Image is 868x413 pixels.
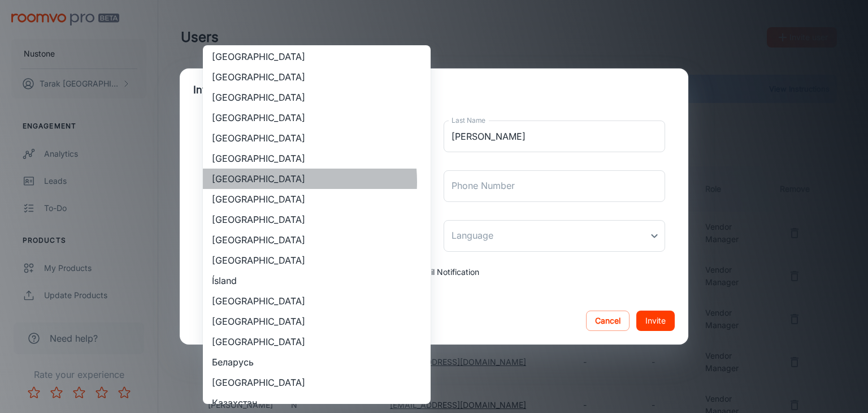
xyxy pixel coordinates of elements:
div: Keywords by Traffic [125,67,190,74]
li: [GEOGRAPHIC_DATA] [203,189,431,209]
li: [GEOGRAPHIC_DATA] [203,291,431,311]
li: [GEOGRAPHIC_DATA] [203,87,431,107]
li: Ísland [203,270,431,291]
div: Domain Overview [43,67,101,74]
li: [GEOGRAPHIC_DATA] [203,107,431,128]
div: v 4.0.25 [32,18,55,27]
li: [GEOGRAPHIC_DATA] [203,230,431,250]
div: Domain: [DOMAIN_NAME] [29,29,124,38]
li: [GEOGRAPHIC_DATA] [203,169,431,189]
li: Казахстан [203,393,431,413]
li: [GEOGRAPHIC_DATA] [203,311,431,332]
img: tab_keywords_by_traffic_grey.svg [112,66,121,75]
li: [GEOGRAPHIC_DATA] [203,128,431,148]
img: logo_orange.svg [18,18,27,27]
li: [GEOGRAPHIC_DATA] [203,67,431,87]
li: [GEOGRAPHIC_DATA] [203,250,431,270]
li: [GEOGRAPHIC_DATA] [203,209,431,230]
li: [GEOGRAPHIC_DATA] [203,372,431,393]
li: [GEOGRAPHIC_DATA] [203,148,431,169]
li: [GEOGRAPHIC_DATA] [203,332,431,352]
img: tab_domain_overview_orange.svg [31,66,40,75]
img: website_grey.svg [18,29,27,38]
li: [GEOGRAPHIC_DATA] [203,46,431,67]
li: Беларусь [203,352,431,372]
